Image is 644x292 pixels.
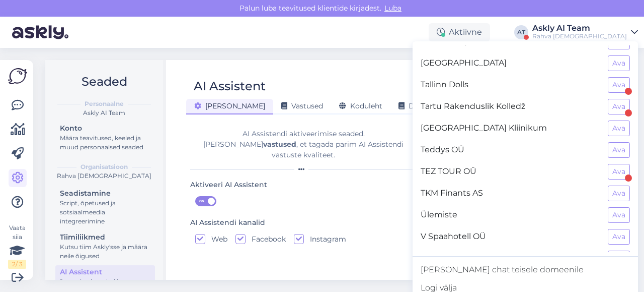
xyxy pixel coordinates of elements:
a: TiimiliikmedKutsu tiim Askly'sse ja määra neile õigused [55,230,155,262]
div: AI Assistent [194,77,266,96]
div: Vaata siia [8,223,26,269]
button: Ava [608,207,630,223]
span: ON [196,197,208,206]
div: AI Assistendi kanalid [190,217,265,228]
span: Ülemiste [421,207,600,223]
label: Facebook [246,234,286,244]
button: Ava [608,142,630,158]
label: Web [205,234,227,244]
span: Luba [381,4,405,13]
div: AI Assistent [60,267,150,277]
span: Zennative OÜ [421,251,600,266]
button: Ava [608,121,630,136]
span: Teddys OÜ [421,142,600,158]
b: vastused [263,140,296,149]
span: Vastused [281,101,323,110]
img: Askly Logo [8,68,27,84]
button: Ava [608,164,630,180]
div: Konto [60,123,150,134]
span: [PERSON_NAME] [194,101,265,110]
span: Koduleht [339,101,382,110]
div: Aktiivne [429,23,490,41]
button: Ava [608,99,630,114]
button: Ava [608,55,630,71]
div: Kutsu tiim Askly'sse ja määra neile õigused [60,243,150,261]
button: Ava [608,229,630,245]
div: Askly AI Team [532,24,627,32]
h2: Seaded [53,72,155,91]
div: Script, õpetused ja sotsiaalmeedia integreerimine [60,199,150,226]
a: Askly AI TeamRahva [DEMOGRAPHIC_DATA] [532,24,638,40]
span: TKM Finants AS [421,186,600,201]
div: Aktiveeri AI Assistent [190,180,267,191]
div: Askly AI Team [53,108,155,118]
div: Määra teavitused, keeled ja muud personaalsed seaded [60,134,150,152]
span: TEZ TOUR OÜ [421,164,600,180]
a: KontoMäära teavitused, keeled ja muud personaalsed seaded [55,122,155,153]
a: SeadistamineScript, õpetused ja sotsiaalmeedia integreerimine [55,187,155,227]
button: Ava [608,251,630,266]
b: Organisatsioon [80,162,128,171]
div: 2 / 3 [8,260,26,269]
label: Instagram [304,234,346,244]
button: Ava [608,77,630,93]
span: Dokumendid [398,101,455,110]
span: [GEOGRAPHIC_DATA] Kliinikum [421,121,600,136]
span: Tallinn Dolls [421,77,600,93]
button: Ava [608,186,630,201]
div: Seadistamine [60,188,150,199]
div: AI Assistendi aktiveerimise seaded. [PERSON_NAME] , et tagada parim AI Assistendi vastuste kvalit... [190,129,417,160]
div: Rahva [DEMOGRAPHIC_DATA] [532,32,627,40]
span: V Spaahotell OÜ [421,229,600,245]
div: AT [514,25,528,39]
div: Tiimiliikmed [60,232,150,243]
span: Tartu Rakenduslik Kolledž [421,99,600,114]
a: [PERSON_NAME] chat teisele domeenile [413,261,638,279]
b: Personaalne [85,99,124,108]
div: Rahva [DEMOGRAPHIC_DATA] [53,171,155,181]
span: [GEOGRAPHIC_DATA] [421,55,600,71]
